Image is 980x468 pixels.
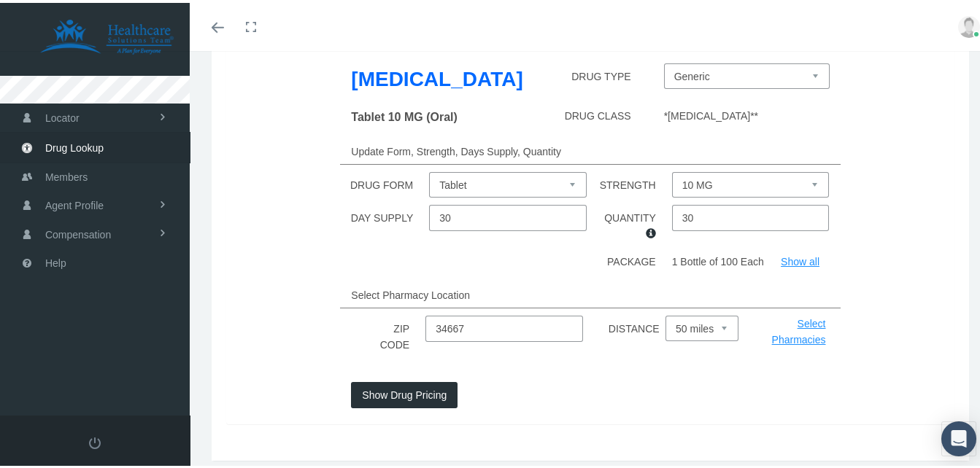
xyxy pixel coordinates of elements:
[351,61,522,93] label: [MEDICAL_DATA]
[941,418,976,453] div: Open Intercom Messenger
[958,13,980,35] img: user-placeholder.jpg
[592,202,667,243] label: QUANTITY
[350,169,424,195] label: DRUG FORM
[772,315,826,343] a: Select Pharmacies
[19,16,194,52] img: HEALTHCARE SOLUTIONS TEAM, LLC
[664,105,758,121] label: *[MEDICAL_DATA]**
[351,279,481,305] label: Select Pharmacy Location
[351,379,458,405] button: Show Drug Pricing
[571,61,641,86] label: DRUG TYPE
[609,313,671,338] label: DISTANCE
[45,189,104,217] span: Agent Profile
[45,160,88,188] span: Members
[781,253,819,265] a: Show all
[351,202,425,227] label: DAY SUPPLY
[351,136,572,161] label: Update Form, Strength, Days Supply, Quantity
[607,251,667,271] label: PACKAGE
[351,105,458,123] label: Tablet 10 MG (Oral)
[425,313,583,339] input: Zip Code
[565,105,642,125] label: DRUG CLASS
[45,218,111,246] span: Compensation
[45,131,104,159] span: Drug Lookup
[600,169,667,195] label: STRENGTH
[45,246,66,274] span: Help
[45,101,80,129] span: Locator
[375,313,420,354] label: ZIP CODE
[672,251,764,267] label: 1 Bottle of 100 Each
